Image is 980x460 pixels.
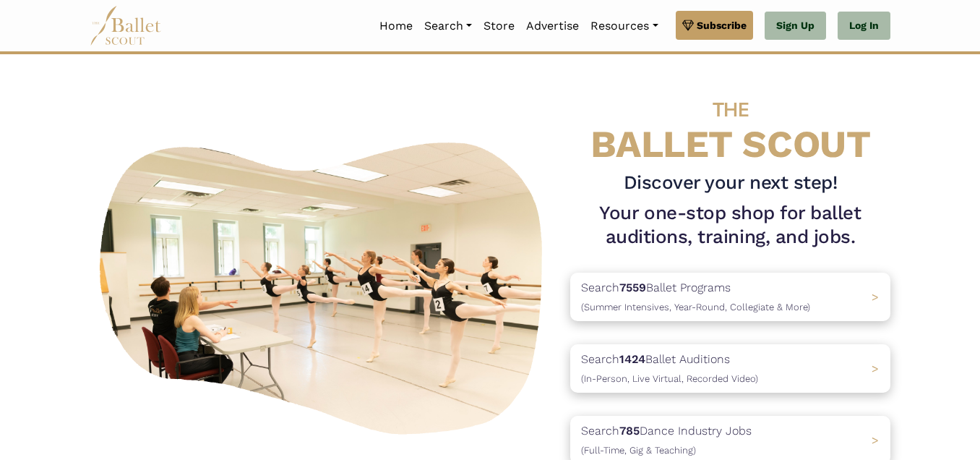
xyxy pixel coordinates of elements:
[619,281,646,294] b: 7559
[872,362,879,375] span: >
[374,11,418,41] a: Home
[619,352,645,366] b: 1424
[765,12,826,41] a: Sign Up
[478,11,520,41] a: Store
[570,201,890,250] h1: Your one-stop shop for ballet auditions, training, and jobs.
[520,11,585,41] a: Advertise
[872,433,879,447] span: >
[90,129,559,442] img: A group of ballerinas talking to each other in a ballet studio
[418,11,478,41] a: Search
[581,302,810,312] span: (Summer Intensives, Year-Round, Collegiate & More)
[585,11,663,41] a: Resources
[682,17,694,33] img: gem.svg
[581,422,752,459] p: Search Dance Industry Jobs
[581,350,758,387] p: Search Ballet Auditions
[570,273,890,321] a: Search7559Ballet Programs(Summer Intensives, Year-Round, Collegiate & More)>
[570,83,890,165] h4: BALLET SCOUT
[872,290,879,304] span: >
[713,98,749,122] span: THE
[619,424,640,438] b: 785
[581,278,810,315] p: Search Ballet Programs
[570,344,890,393] a: Search1424Ballet Auditions(In-Person, Live Virtual, Recorded Video) >
[676,11,753,40] a: Subscribe
[697,17,747,33] span: Subscribe
[581,373,758,384] span: (In-Person, Live Virtual, Recorded Video)
[581,445,696,456] span: (Full-Time, Gig & Teaching)
[838,12,890,41] a: Log In
[570,171,890,195] h3: Discover your next step!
